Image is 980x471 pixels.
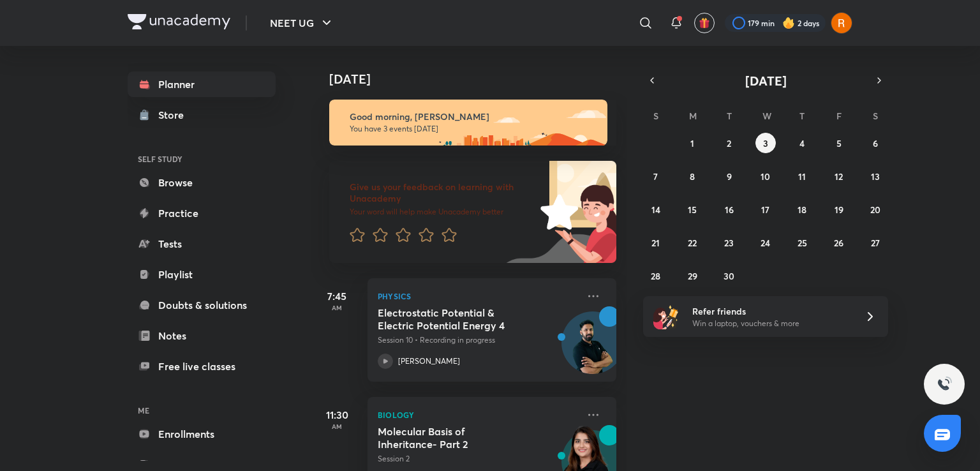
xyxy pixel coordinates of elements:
button: September 28, 2025 [646,265,666,286]
button: September 3, 2025 [755,133,776,153]
img: Avatar [562,318,623,380]
button: September 11, 2025 [792,166,812,186]
abbr: September 24, 2025 [761,237,770,249]
a: Doubts & solutions [128,292,276,318]
button: September 13, 2025 [865,166,886,186]
button: September 18, 2025 [792,199,812,220]
button: September 2, 2025 [719,133,739,153]
h5: Molecular Basis of Inheritance- Part 2 [378,425,537,451]
abbr: September 12, 2025 [835,170,843,183]
abbr: September 25, 2025 [798,237,807,249]
button: September 10, 2025 [755,166,776,186]
div: Store [158,107,191,123]
abbr: September 17, 2025 [761,204,769,216]
abbr: Tuesday [727,110,732,122]
button: September 19, 2025 [829,199,849,220]
h6: Refer friends [692,304,849,318]
a: Free live classes [128,354,276,379]
abbr: September 26, 2025 [834,237,843,249]
button: September 9, 2025 [719,166,739,186]
a: Planner [128,71,276,97]
abbr: September 22, 2025 [688,237,697,249]
button: September 14, 2025 [646,199,666,220]
h6: SELF STUDY [128,148,276,170]
button: September 23, 2025 [719,232,739,253]
abbr: September 14, 2025 [651,204,660,216]
a: Store [128,102,276,128]
h5: 7:45 [311,288,362,304]
h4: [DATE] [329,71,629,87]
p: You have 3 events [DATE] [350,124,596,134]
p: Win a laptop, vouchers & more [692,318,849,329]
button: September 4, 2025 [792,133,812,153]
button: September 21, 2025 [646,232,666,253]
button: NEET UG [262,10,342,36]
abbr: September 30, 2025 [724,270,734,282]
abbr: September 23, 2025 [724,237,734,249]
abbr: September 2, 2025 [727,137,731,149]
abbr: September 21, 2025 [651,237,660,249]
abbr: September 18, 2025 [798,204,806,216]
img: streak [782,17,795,29]
button: September 26, 2025 [829,232,849,253]
h6: Good morning, [PERSON_NAME] [350,111,596,123]
abbr: Monday [689,110,697,122]
img: Company Logo [128,14,230,29]
button: September 30, 2025 [719,265,739,286]
button: September 5, 2025 [829,133,849,153]
button: September 20, 2025 [865,199,886,220]
h6: Give us your feedback on learning with Unacademy [350,181,536,204]
a: Playlist [128,262,276,287]
img: Aliya Fatima [831,12,852,34]
abbr: September 20, 2025 [870,204,880,216]
abbr: September 19, 2025 [835,204,843,216]
button: avatar [694,13,715,33]
abbr: September 3, 2025 [763,137,768,149]
a: Browse [128,170,276,195]
abbr: September 29, 2025 [688,270,697,282]
a: Notes [128,323,276,348]
a: Tests [128,231,276,257]
button: September 1, 2025 [682,133,702,153]
button: [DATE] [661,71,870,89]
img: referral [653,304,679,329]
abbr: Sunday [653,110,658,122]
p: AM [311,304,362,311]
abbr: September 1, 2025 [690,137,694,149]
p: Session 10 • Recording in progress [378,334,578,346]
a: Practice [128,200,276,226]
a: Company Logo [128,14,230,33]
abbr: September 7, 2025 [653,170,658,183]
p: Your word will help make Unacademy better [350,207,536,217]
button: September 7, 2025 [646,166,666,186]
abbr: September 4, 2025 [799,137,805,149]
span: [DATE] [745,72,787,89]
img: avatar [699,17,710,29]
abbr: September 15, 2025 [688,204,697,216]
p: Physics [378,288,578,304]
button: September 12, 2025 [829,166,849,186]
p: [PERSON_NAME] [398,355,460,367]
abbr: September 9, 2025 [727,170,732,183]
abbr: Thursday [799,110,805,122]
img: ttu [937,377,952,392]
img: feedback_image [497,161,616,263]
abbr: September 27, 2025 [871,237,880,249]
button: September 24, 2025 [755,232,776,253]
button: September 8, 2025 [682,166,702,186]
p: AM [311,422,362,430]
button: September 22, 2025 [682,232,702,253]
button: September 15, 2025 [682,199,702,220]
button: September 27, 2025 [865,232,886,253]
button: September 6, 2025 [865,133,886,153]
abbr: Friday [836,110,842,122]
abbr: Saturday [873,110,878,122]
abbr: September 5, 2025 [836,137,842,149]
h5: Electrostatic Potential & Electric Potential Energy 4 [378,306,537,332]
img: morning [329,100,607,146]
button: September 16, 2025 [719,199,739,220]
p: Biology [378,407,578,422]
h6: ME [128,400,276,421]
abbr: September 11, 2025 [798,170,806,183]
abbr: September 13, 2025 [871,170,880,183]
